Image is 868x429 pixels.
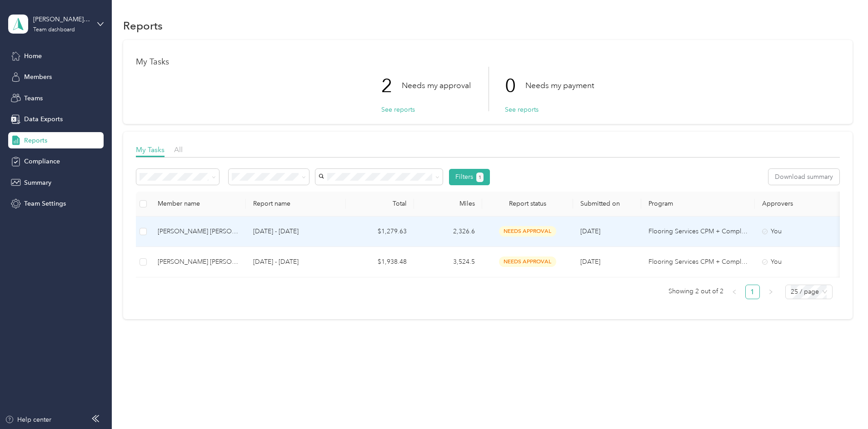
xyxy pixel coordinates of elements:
[246,192,346,217] th: Report name
[33,15,90,24] div: [PERSON_NAME]'t Team
[24,94,43,103] span: Teams
[174,145,183,154] span: All
[421,200,475,207] div: Miles
[746,285,759,299] a: 1
[24,199,66,208] span: Team Settings
[123,21,163,30] h1: Reports
[33,27,75,33] div: Team dashboard
[414,247,482,277] td: 3,524.5
[24,72,52,82] span: Members
[763,285,778,299] li: Next Page
[150,192,246,217] th: Member name
[499,256,556,267] span: needs approval
[641,217,755,247] td: Flooring Services CPM + Compliance
[24,178,51,187] span: Summary
[668,285,723,298] span: Showing 2 out of 2
[641,247,755,277] td: Flooring Services CPM + Compliance
[727,285,742,299] li: Previous Page
[817,378,868,429] iframe: Everlance-gr Chat Button Frame
[762,257,838,267] div: You
[732,289,737,295] span: left
[580,227,600,235] span: [DATE]
[346,217,414,247] td: $1,279.63
[768,169,839,185] button: Download summary
[136,57,840,67] h1: My Tasks
[381,67,402,105] p: 2
[158,257,239,267] div: [PERSON_NAME] [PERSON_NAME]
[136,145,165,154] span: My Tasks
[353,200,407,207] div: Total
[755,192,846,217] th: Approvers
[414,217,482,247] td: 2,326.6
[253,257,339,267] p: [DATE] - [DATE]
[768,289,773,295] span: right
[24,136,47,145] span: Reports
[402,80,471,91] p: Needs my approval
[489,200,566,207] span: Report status
[525,80,594,91] p: Needs my payment
[499,226,556,237] span: needs approval
[158,227,239,237] div: [PERSON_NAME] [PERSON_NAME]
[476,173,484,182] button: 1
[791,285,827,299] span: 25 / page
[505,67,525,105] p: 0
[727,285,742,299] button: left
[649,227,748,237] p: Flooring Services CPM + Compliance
[505,105,539,114] button: See reports
[24,51,42,61] span: Home
[649,257,748,267] p: Flooring Services CPM + Compliance
[580,258,600,266] span: [DATE]
[641,192,755,217] th: Program
[24,157,60,166] span: Compliance
[346,247,414,277] td: $1,938.48
[763,285,778,299] button: right
[381,105,415,114] button: See reports
[762,227,838,237] div: You
[24,114,63,124] span: Data Exports
[573,192,641,217] th: Submitted on
[253,227,339,237] p: [DATE] - [DATE]
[479,173,481,182] span: 1
[785,285,833,299] div: Page Size
[158,200,239,207] div: Member name
[745,285,760,299] li: 1
[5,415,51,424] button: Help center
[449,169,490,185] button: Filters1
